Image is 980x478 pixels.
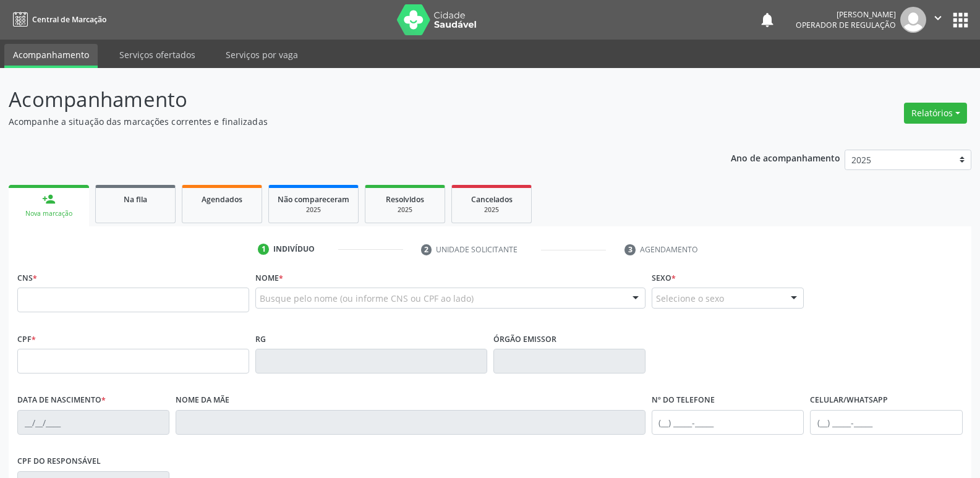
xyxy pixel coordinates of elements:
span: Central de Marcação [32,14,106,25]
label: Sexo [652,268,676,288]
a: Serviços por vaga [217,44,307,66]
div: 2025 [278,205,349,215]
div: Indivíduo [273,244,315,255]
label: Nome [255,268,283,288]
input: __/__/____ [17,410,169,435]
span: Operador de regulação [796,20,896,30]
span: Busque pelo nome (ou informe CNS ou CPF ao lado) [260,292,474,305]
button:  [926,7,950,33]
span: Agendados [202,194,242,205]
p: Ano de acompanhamento [731,150,840,165]
div: Nova marcação [17,209,80,218]
div: 2025 [374,205,436,215]
label: RG [255,330,266,349]
span: Cancelados [471,194,513,205]
input: (__) _____-_____ [652,410,804,435]
input: (__) _____-_____ [810,410,962,435]
label: Data de nascimento [17,391,106,410]
span: Na fila [124,194,147,205]
button: apps [950,9,971,31]
div: 2025 [461,205,522,215]
label: Órgão emissor [493,330,556,349]
a: Acompanhamento [4,44,98,68]
img: img [900,7,926,33]
a: Central de Marcação [9,9,106,30]
span: Não compareceram [278,194,349,205]
div: person_add [42,192,56,206]
label: Nº do Telefone [652,391,715,410]
label: Nome da mãe [176,391,229,410]
i:  [931,11,945,25]
span: Resolvidos [386,194,424,205]
div: [PERSON_NAME] [796,9,896,20]
p: Acompanhe a situação das marcações correntes e finalizadas [9,115,683,128]
span: Selecione o sexo [656,292,724,305]
label: CPF do responsável [17,452,101,471]
a: Serviços ofertados [111,44,204,66]
label: Celular/WhatsApp [810,391,888,410]
button: notifications [759,11,776,28]
p: Acompanhamento [9,84,683,115]
label: CNS [17,268,37,288]
button: Relatórios [904,103,967,124]
div: 1 [258,244,269,255]
label: CPF [17,330,36,349]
